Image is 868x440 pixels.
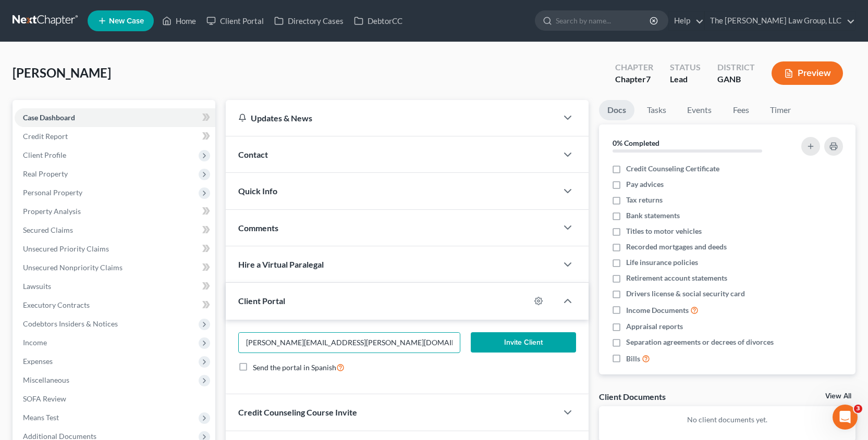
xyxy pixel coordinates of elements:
span: Expenses [23,357,53,366]
a: Home [157,11,201,30]
span: Executory Contracts [23,300,90,309]
div: Client Documents [599,391,666,402]
span: 7 [646,74,651,84]
span: Lawsuits [23,282,51,291]
span: Drivers license & social security card [626,288,745,299]
a: Client Portal [201,11,269,30]
a: Docs [599,100,634,120]
div: Chapter [615,61,653,73]
span: Bills [626,354,640,364]
span: Hire a Virtual Paralegal [238,259,324,269]
span: Means Test [23,413,59,422]
span: Income [23,338,47,347]
a: DebtorCC [349,11,408,30]
span: Tax returns [626,195,663,205]
a: Help [669,11,704,30]
button: Invite Client [471,332,577,353]
span: Quick Info [238,186,277,196]
a: Lawsuits [15,277,215,296]
span: Secured Claims [23,225,73,234]
span: Send the portal in Spanish [253,363,336,372]
span: Case Dashboard [23,113,75,122]
input: Search by name... [556,11,651,30]
span: SOFA Review [23,394,66,403]
span: Personal Property [23,188,82,197]
div: GANB [717,73,755,85]
a: Unsecured Nonpriority Claims [15,258,215,277]
span: Miscellaneous [23,375,69,384]
span: Codebtors Insiders & Notices [23,319,118,328]
a: View All [825,393,851,400]
input: Enter email [239,333,459,353]
span: Credit Counseling Course Invite [238,407,357,417]
a: Case Dashboard [15,108,215,127]
span: [PERSON_NAME] [13,65,111,80]
a: Unsecured Priority Claims [15,240,215,258]
div: Updates & News [238,112,545,123]
span: Unsecured Nonpriority Claims [23,263,123,272]
span: Real Property [23,169,68,178]
a: Tasks [639,100,675,120]
span: Client Portal [238,296,285,306]
span: Property Analysis [23,207,81,216]
a: Directory Cases [269,11,349,30]
a: The [PERSON_NAME] Law Group, LLC [705,11,855,30]
span: Bank statements [626,210,680,221]
a: Fees [724,100,757,120]
a: SOFA Review [15,389,215,408]
span: New Case [109,17,144,25]
div: Lead [670,73,701,85]
a: Credit Report [15,127,215,146]
a: Property Analysis [15,202,215,221]
span: Unsecured Priority Claims [23,244,109,253]
span: Titles to motor vehicles [626,226,702,236]
span: Credit Counseling Certificate [626,164,719,174]
a: Timer [762,100,799,120]
span: Comments [238,223,278,233]
div: Chapter [615,73,653,85]
strong: 0% Completed [613,139,659,147]
div: District [717,61,755,73]
button: Preview [772,61,843,85]
iframe: Intercom live chat [833,405,858,430]
span: Appraisal reports [626,321,683,332]
span: Life insurance policies [626,257,698,268]
span: Recorded mortgages and deeds [626,242,727,252]
p: No client documents yet. [607,414,847,425]
span: Retirement account statements [626,273,727,283]
a: Executory Contracts [15,296,215,315]
div: Status [670,61,701,73]
a: Events [679,100,720,120]
span: Contact [238,149,268,159]
span: Income Documents [626,305,689,316]
span: Pay advices [626,179,664,190]
span: Separation agreements or decrees of divorces [626,337,774,347]
span: Client Profile [23,150,66,159]
span: 3 [854,405,862,413]
span: Credit Report [23,132,68,141]
a: Secured Claims [15,221,215,240]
